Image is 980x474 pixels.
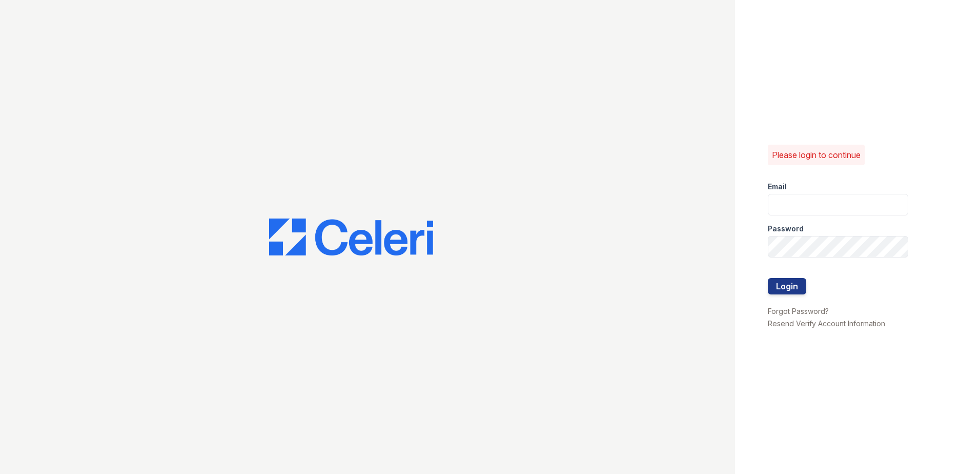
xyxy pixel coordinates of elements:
button: Login [768,278,806,294]
label: Email [768,182,787,192]
a: Forgot Password? [768,307,829,315]
a: Resend Verify Account Information [768,319,885,328]
label: Password [768,224,804,234]
img: CE_Logo_Blue-a8612792a0a2168367f1c8372b55b34899dd931a85d93a1a3d3e32e68fde9ad4.png [269,219,433,255]
p: Please login to continue [772,149,861,161]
